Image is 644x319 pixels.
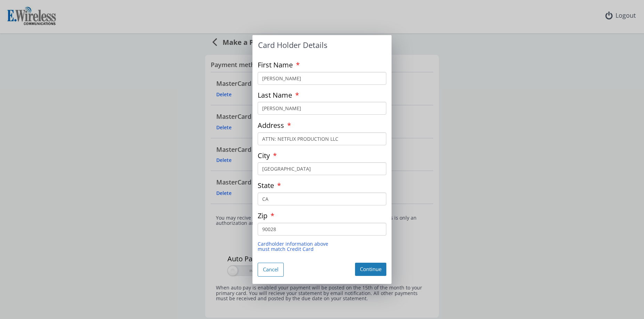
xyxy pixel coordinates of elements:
[258,181,274,190] span: State
[355,263,386,276] button: Continue
[258,241,386,252] h5: Cardholder information above must match Credit Card
[258,263,284,276] button: Cancel
[258,151,270,160] span: City
[258,41,386,49] h2: Card Holder Details
[258,211,267,220] span: Zip
[258,90,292,100] span: Last Name
[258,121,284,130] span: Address
[258,60,293,69] span: First Name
